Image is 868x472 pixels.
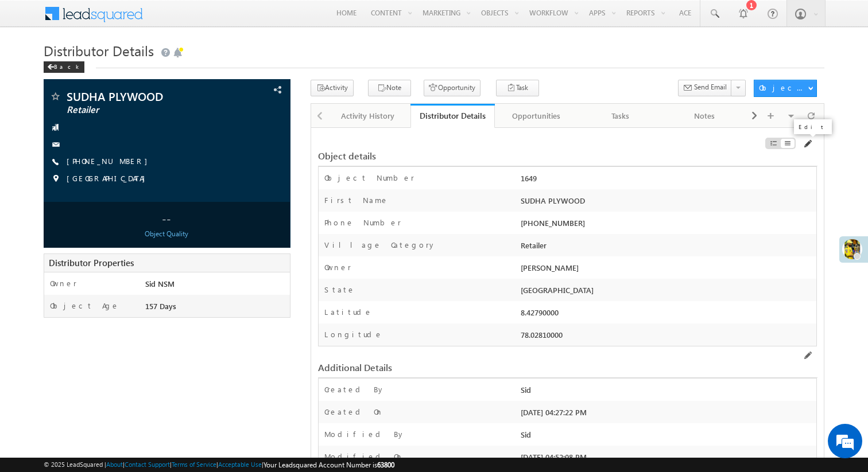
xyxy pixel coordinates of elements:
[49,257,134,268] span: Distributor Properties
[663,104,747,128] a: Notes
[518,284,817,301] div: [GEOGRAPHIC_DATA]
[50,301,119,311] label: Object Age
[218,461,262,468] a: Acceptable Use
[579,104,663,128] a: Tasks
[67,104,220,116] span: Retailer
[20,60,48,75] img: d_60004797649_company_0_60004797649
[318,151,647,161] div: Object details
[424,80,480,96] button: Opportunity
[60,60,193,75] div: Chat with us now
[496,80,539,96] button: Task
[377,461,394,469] span: 63800
[419,110,486,121] div: Distributor Details
[324,407,383,417] label: Created On
[324,329,383,340] label: Longitude
[518,451,817,467] div: [DATE] 04:52:08 PM
[324,217,401,228] label: Phone Number
[518,429,817,445] div: Sid
[504,109,569,123] div: Opportunities
[518,173,817,189] div: 1649
[327,104,411,128] a: Activity History
[188,6,216,33] div: Minimize live chat window
[694,82,727,92] span: Send Email
[44,459,394,470] span: © 2025 LeadSquared | | | | |
[324,284,355,295] label: State
[67,156,153,167] span: [PHONE_NUMBER]
[324,384,385,395] label: Created By
[672,109,737,123] div: Notes
[172,461,216,468] a: Terms of Service
[46,229,287,239] div: Object Quality
[44,41,154,60] span: Distributor Details
[588,109,653,123] div: Tasks
[754,80,817,97] button: Object Actions
[336,109,401,123] div: Activity History
[324,262,351,272] label: Owner
[518,407,817,423] div: [DATE] 04:27:22 PM
[678,80,732,96] button: Send Email
[410,104,495,128] a: Distributor Details
[521,263,579,272] span: [PERSON_NAME]
[324,429,405,439] label: Modified By
[50,278,77,288] label: Owner
[263,461,394,469] span: Your Leadsquared Account Number is
[518,240,817,256] div: Retailer
[46,208,287,229] div: --
[318,362,647,373] div: Additional Details
[518,384,817,400] div: Sid
[759,83,808,93] div: Object Actions
[324,451,404,462] label: Modified On
[324,307,373,317] label: Latitude
[142,301,290,317] div: 157 Days
[44,61,84,73] div: Back
[324,195,389,205] label: First Name
[125,461,170,468] a: Contact Support
[106,461,123,468] a: About
[518,195,817,211] div: SUDHA PLYWOOD
[368,80,411,96] button: Note
[324,240,436,250] label: Village Category
[518,329,817,345] div: 78.02810000
[495,104,579,128] a: Opportunities
[44,61,90,71] a: Back
[518,307,817,323] div: 8.42790000
[799,123,827,131] p: Edit
[67,173,151,185] span: [GEOGRAPHIC_DATA]
[324,173,414,183] label: Object Number
[145,279,175,288] span: Sid NSM
[156,353,208,369] em: Start Chat
[518,217,817,233] div: [PHONE_NUMBER]
[67,91,220,102] span: SUDHA PLYWOOD
[15,106,210,344] textarea: Type your message and hit 'Enter'
[311,80,354,96] button: Activity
